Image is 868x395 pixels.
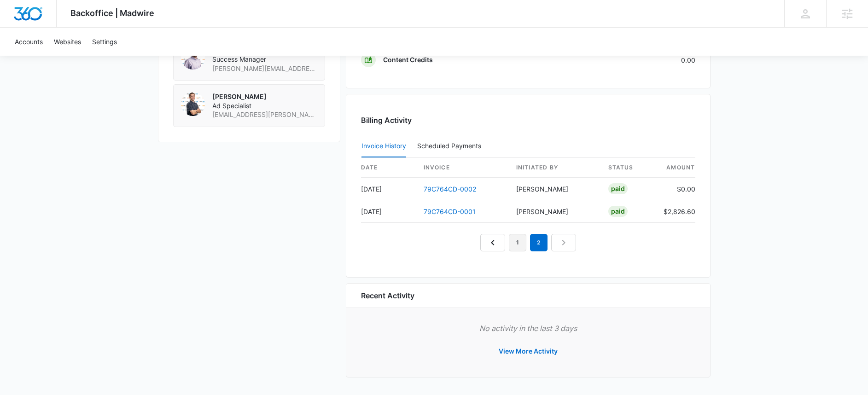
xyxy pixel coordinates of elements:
[181,92,205,116] img: Chase Hawkinson
[361,200,416,223] td: [DATE]
[361,115,695,126] h3: Billing Activity
[509,158,601,178] th: Initiated By
[489,340,567,362] button: View More Activity
[212,101,317,110] span: Ad Specialist
[598,47,695,73] td: 0.00
[212,92,317,101] p: [PERSON_NAME]
[361,323,695,334] p: No activity in the last 3 days
[361,290,414,301] h6: Recent Activity
[361,158,416,178] th: date
[424,185,476,193] a: 79C764CD-0002
[361,135,406,157] button: Invoice History
[48,28,87,56] a: Websites
[656,178,695,200] td: $0.00
[509,178,601,200] td: [PERSON_NAME]
[601,158,656,178] th: status
[424,208,476,215] a: 79C764CD-0001
[509,200,601,223] td: [PERSON_NAME]
[530,234,548,251] em: 2
[383,55,433,64] p: Content Credits
[509,234,526,251] a: Page 1
[416,158,509,178] th: invoice
[87,28,122,56] a: Settings
[361,178,416,200] td: [DATE]
[608,183,628,194] div: Paid
[656,158,695,178] th: amount
[608,206,628,217] div: Paid
[417,143,485,149] div: Scheduled Payments
[9,28,48,56] a: Accounts
[212,64,317,73] span: [PERSON_NAME][EMAIL_ADDRESS][PERSON_NAME][DOMAIN_NAME]
[212,55,317,64] span: Success Manager
[70,8,154,18] span: Backoffice | Madwire
[656,200,695,223] td: $2,826.60
[212,110,317,119] span: [EMAIL_ADDRESS][PERSON_NAME][DOMAIN_NAME]
[181,46,205,70] img: Nathan Hoover
[480,234,576,251] nav: Pagination
[480,234,505,251] a: Previous Page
